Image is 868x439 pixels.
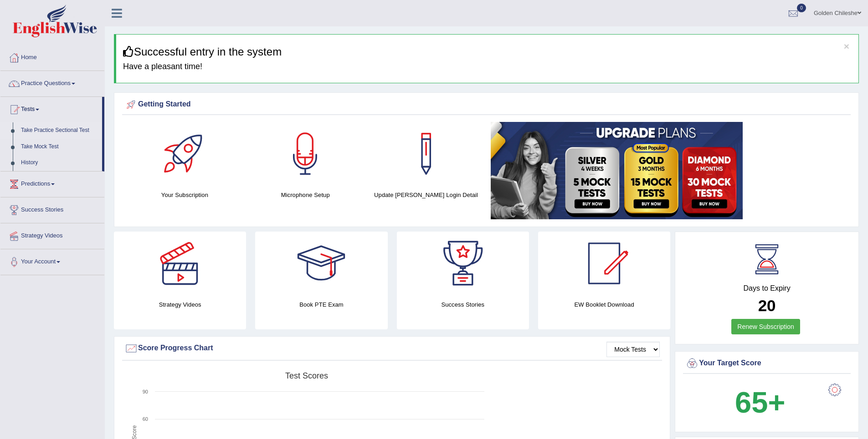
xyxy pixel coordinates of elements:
[685,284,848,293] h4: Days to Expiry
[844,41,849,51] button: ×
[17,122,102,139] a: Take Practice Sectional Test
[255,300,387,309] h4: Book PTE Exam
[758,297,776,314] b: 20
[397,300,529,309] h4: Success Stories
[0,45,104,68] a: Home
[0,249,104,272] a: Your Account
[735,386,785,419] b: 65+
[123,62,852,71] h4: Have a pleasant time!
[285,371,328,380] tspan: Test scores
[0,172,104,194] a: Predictions
[124,342,660,355] div: Score Progress Chart
[124,98,848,111] div: Getting Started
[538,300,670,309] h4: EW Booklet Download
[0,97,102,120] a: Tests
[143,416,148,422] text: 60
[0,223,104,246] a: Strategy Videos
[731,319,800,334] a: Renew Subscription
[0,197,104,220] a: Success Stories
[17,155,102,171] a: History
[123,46,852,58] h3: Successful entry in the system
[370,190,482,200] h4: Update [PERSON_NAME] Login Detail
[491,122,743,219] img: small5.jpg
[0,71,104,94] a: Practice Questions
[129,190,241,200] h4: Your Subscription
[114,300,246,309] h4: Strategy Videos
[143,389,148,394] text: 90
[250,190,361,200] h4: Microphone Setup
[797,4,806,12] span: 0
[17,139,102,155] a: Take Mock Test
[685,357,848,370] div: Your Target Score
